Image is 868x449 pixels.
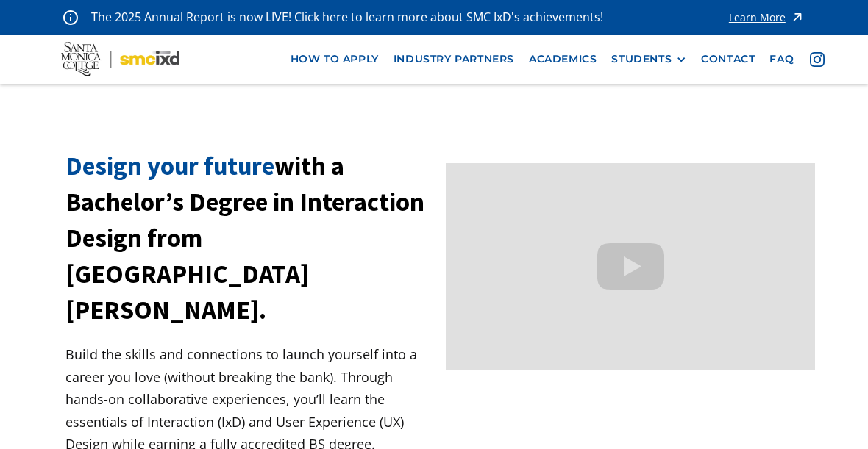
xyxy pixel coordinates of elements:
h1: with a Bachelor’s Degree in Interaction Design from [GEOGRAPHIC_DATA][PERSON_NAME]. [65,148,435,328]
a: faq [762,46,801,73]
span: Design your future [65,150,274,182]
div: Learn More [729,12,786,23]
a: Learn More [729,7,805,27]
a: contact [694,46,762,73]
img: Santa Monica College - SMC IxD logo [61,42,179,76]
img: icon - instagram [810,52,825,67]
a: how to apply [283,46,386,73]
img: icon - arrow - alert [790,7,805,27]
img: icon - information - alert [63,10,78,25]
a: Academics [522,46,604,73]
div: STUDENTS [611,53,686,65]
iframe: Design your future with a Bachelor's Degree in Interaction Design from Santa Monica College [446,163,815,370]
a: industry partners [386,46,522,73]
p: The 2025 Annual Report is now LIVE! Click here to learn more about SMC IxD's achievements! [91,7,605,27]
div: STUDENTS [611,53,672,65]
